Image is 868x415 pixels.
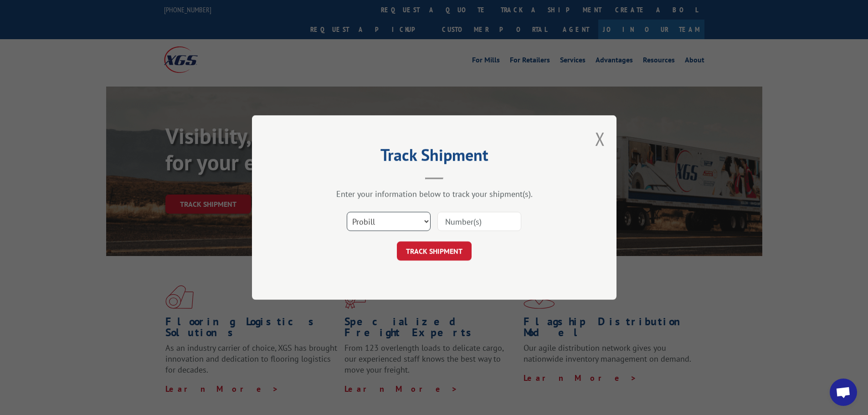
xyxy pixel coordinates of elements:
input: Number(s) [437,212,521,231]
button: TRACK SHIPMENT [397,241,472,261]
h2: Track Shipment [298,149,571,166]
div: Enter your information below to track your shipment(s). [298,189,571,199]
button: Close modal [595,127,605,151]
div: Open chat [830,379,857,406]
